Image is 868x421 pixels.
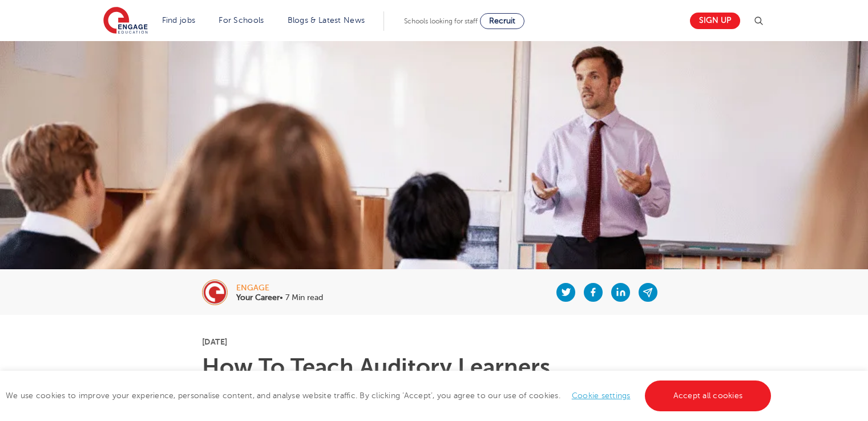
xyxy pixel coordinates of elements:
span: Recruit [489,17,515,25]
a: Blogs & Latest News [288,16,365,25]
a: Sign up [690,13,740,29]
p: • 7 Min read [236,294,323,302]
a: Accept all cookies [645,380,772,411]
b: Your Career [236,293,280,302]
img: Engage Education [103,7,148,35]
span: Schools looking for staff [404,17,478,25]
a: Cookie settings [572,391,631,400]
h1: How To Teach Auditory Learners [202,356,666,379]
span: We use cookies to improve your experience, personalise content, and analyse website traffic. By c... [6,391,774,400]
div: engage [236,284,323,292]
a: Recruit [480,13,524,29]
p: [DATE] [202,338,666,346]
a: Find jobs [162,16,196,25]
a: For Schools [219,16,264,25]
